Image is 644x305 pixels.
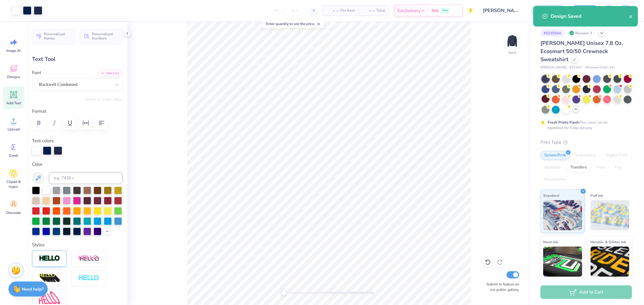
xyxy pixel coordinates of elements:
[92,32,119,40] span: Personalized Numbers
[80,29,123,43] button: Personalized Numbers
[32,108,123,115] label: Format
[340,8,355,14] span: Per Item
[326,8,338,14] span: – –
[543,200,582,230] img: Standard
[568,29,595,37] div: Revision 3
[591,192,603,199] span: Puff Ink
[572,151,600,160] div: Embroidery
[7,48,21,53] span: Image AI
[602,151,631,160] div: Digital Print
[478,5,523,17] input: Untitled Design
[540,139,632,146] div: Print Type
[611,163,625,172] div: Foil
[44,32,71,40] span: Personalized Names
[532,5,566,16] button: Save as
[39,291,60,304] img: Free Distort
[566,163,591,172] div: Transfers
[7,74,20,79] span: Designs
[483,281,519,292] label: Submit to feature on our public gallery.
[540,39,623,63] span: [PERSON_NAME] Unisex 7.8 Oz. Ecosmart 50/50 Crewneck Sweatshirt
[6,101,21,105] span: Add Text
[39,273,60,283] img: 3D Illusion
[540,29,565,37] div: # 523556A
[629,13,633,20] button: close
[32,29,75,43] button: Personalized Names
[431,8,439,14] span: N/A
[548,120,622,130] div: This color can be expedited for 5 day delivery.
[442,8,448,13] span: Free
[8,127,20,132] span: Upload
[591,239,626,245] span: Metallic & Glitter Ink
[32,161,123,168] label: Color
[32,55,123,63] div: Text Tool
[98,69,123,77] button: Add Font
[78,275,99,282] img: Negative Space
[540,151,570,160] div: Screen Print
[543,192,559,199] span: Standard
[6,210,21,215] span: Decorate
[22,286,44,292] strong: Need help?
[32,69,41,76] label: Font
[592,163,609,172] div: Vinyl
[543,239,558,245] span: Neon Ink
[281,290,287,296] div: Accessibility label
[32,241,44,248] label: Styles
[39,255,60,262] img: Stroke
[591,200,630,230] img: Puff Ink
[398,8,421,14] span: Est. Delivery
[376,8,385,14] span: Total
[506,35,518,47] img: Back
[591,247,630,277] img: Metallic & Glitter Ink
[32,137,54,144] label: Text colors
[569,65,582,70] span: # P1607
[9,153,18,158] span: Greek
[85,97,123,102] button: Switch to Greek Letters
[263,20,324,28] div: Enter quantity to see the price.
[540,163,565,172] div: Applique
[78,255,99,263] img: Shadow
[551,13,629,20] div: Design Saved
[548,120,580,125] strong: Fresh Prints Flash:
[362,8,374,14] span: – –
[283,5,307,16] input: – –
[4,179,24,189] span: Clipart & logos
[49,172,123,184] input: e.g. 7428 c
[540,65,566,70] span: [PERSON_NAME]
[543,247,582,277] img: Neon Ink
[540,175,570,184] div: Rhinestones
[585,65,615,70] span: Minimum Order: 24 +
[508,50,516,55] div: Back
